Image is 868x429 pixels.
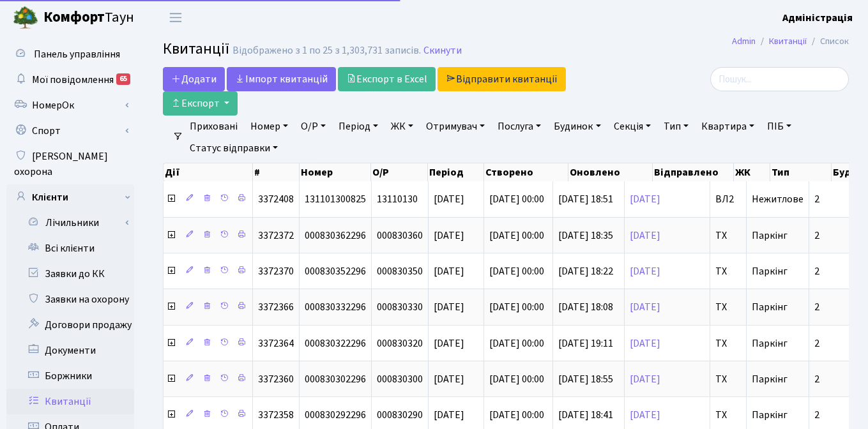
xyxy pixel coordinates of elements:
[752,192,803,206] span: Нежитлове
[434,408,464,422] span: [DATE]
[489,229,544,243] span: [DATE] 00:00
[377,408,423,422] span: 000830290
[160,7,192,28] button: Переключити навігацію
[377,372,423,386] span: 000830300
[377,264,423,278] span: 000830350
[715,194,741,204] span: ВЛ2
[814,264,819,278] span: 2
[630,336,660,350] a: [DATE]
[6,261,134,287] a: Заявки до КК
[489,192,544,206] span: [DATE] 00:00
[715,266,741,276] span: ТХ
[232,45,421,57] div: Відображено з 1 по 25 з 1,303,731 записів.
[814,300,819,314] span: 2
[568,163,653,181] th: Оновлено
[305,336,366,350] span: 000830322296
[770,163,831,181] th: Тип
[715,230,741,241] span: ТХ
[696,116,759,137] a: Квартира
[630,192,660,206] a: [DATE]
[630,264,660,278] a: [DATE]
[421,116,490,137] a: Отримувач
[386,116,418,137] a: ЖК
[752,336,788,350] span: Паркінг
[377,229,423,243] span: 000830360
[434,192,464,206] span: [DATE]
[715,374,741,384] span: ТХ
[163,38,229,60] span: Квитанції
[6,287,134,312] a: Заявки на охорону
[713,28,868,55] nav: breadcrumb
[6,389,134,414] a: Квитанції
[630,372,660,386] a: [DATE]
[814,192,819,206] span: 2
[185,116,243,137] a: Приховані
[34,47,120,61] span: Панель управління
[762,116,796,137] a: ПІБ
[300,163,371,181] th: Номер
[15,210,134,236] a: Лічильники
[630,408,660,422] a: [DATE]
[814,372,819,386] span: 2
[434,372,464,386] span: [DATE]
[710,67,849,91] input: Пошук...
[164,163,253,181] th: Дії
[377,336,423,350] span: 000830320
[258,372,294,386] span: 3372360
[305,408,366,422] span: 000830292296
[558,300,613,314] span: [DATE] 18:08
[782,10,853,26] a: Адміністрація
[305,264,366,278] span: 000830352296
[305,229,366,243] span: 000830362296
[732,34,756,48] a: Admin
[782,11,853,25] b: Адміністрація
[715,410,741,420] span: ТХ
[752,408,788,422] span: Паркінг
[6,184,134,210] a: Клієнти
[296,116,331,137] a: О/Р
[185,137,283,159] a: Статус відправки
[6,312,134,338] a: Договори продажу
[734,163,770,181] th: ЖК
[715,302,741,312] span: ТХ
[245,116,293,137] a: Номер
[489,408,544,422] span: [DATE] 00:00
[6,338,134,363] a: Документи
[6,118,134,144] a: Спорт
[807,34,849,49] li: Список
[659,116,694,137] a: Тип
[630,300,660,314] a: [DATE]
[6,41,134,67] a: Панель управління
[814,229,819,243] span: 2
[258,264,294,278] span: 3372370
[171,72,217,86] span: Додати
[814,408,819,422] span: 2
[484,163,568,181] th: Створено
[258,229,294,243] span: 3372372
[423,45,462,57] a: Скинути
[6,236,134,261] a: Всі клієнти
[6,93,134,118] a: НомерОк
[715,338,741,349] span: ТХ
[371,163,428,181] th: О/Р
[305,192,366,206] span: 131101300825
[227,67,336,91] a: Iмпорт квитанцій
[752,372,788,386] span: Паркінг
[558,264,613,278] span: [DATE] 18:22
[43,7,105,27] b: Комфорт
[558,192,613,206] span: [DATE] 18:51
[752,229,788,243] span: Паркінг
[258,300,294,314] span: 3372366
[558,229,613,243] span: [DATE] 18:35
[438,67,566,91] a: Відправити квитанції
[377,192,418,206] span: 13110130
[549,116,605,137] a: Будинок
[489,336,544,350] span: [DATE] 00:00
[258,408,294,422] span: 3372358
[769,34,807,48] a: Квитанції
[489,300,544,314] span: [DATE] 00:00
[434,336,464,350] span: [DATE]
[558,408,613,422] span: [DATE] 18:41
[434,300,464,314] span: [DATE]
[6,363,134,389] a: Боржники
